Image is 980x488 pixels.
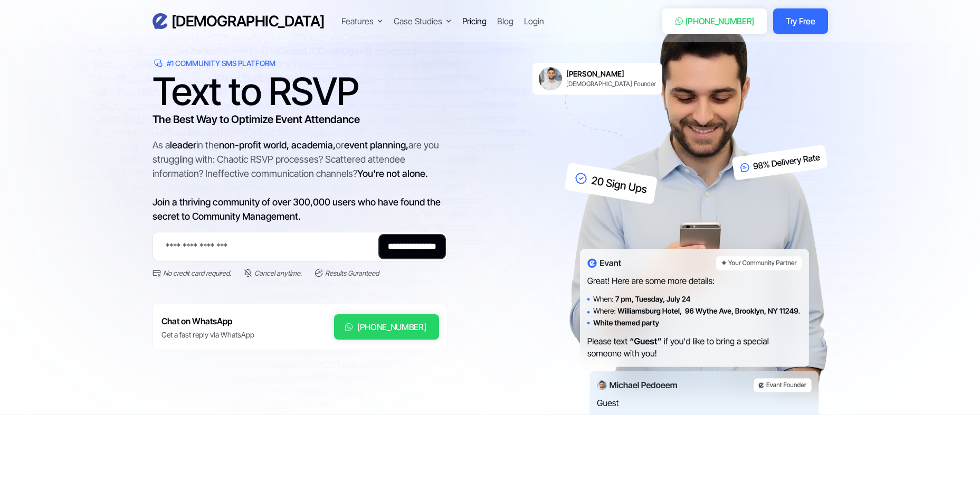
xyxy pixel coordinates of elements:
[153,76,448,107] h1: Text to RSVP
[357,321,426,333] div: [PHONE_NUMBER]
[153,232,448,278] form: Email Form 2
[394,15,452,27] div: Case Studies
[334,314,439,340] a: [PHONE_NUMBER]
[773,8,827,34] a: Try Free
[686,15,755,27] div: [PHONE_NUMBER]
[170,139,196,151] span: leader
[566,69,656,79] h6: [PERSON_NAME]
[161,330,254,340] div: Get a fast reply via WhatsApp
[161,314,254,329] h6: Chat on WhatsApp
[325,268,379,278] div: Results Guranteed
[532,63,662,95] a: [PERSON_NAME][DEMOGRAPHIC_DATA] Founder
[394,15,442,27] div: Case Studies
[254,268,302,278] div: Cancel anytime.
[566,80,656,88] div: [DEMOGRAPHIC_DATA] Founder
[341,15,383,27] div: Features
[357,168,428,179] span: You're not alone.
[497,15,513,27] a: Blog
[153,111,448,127] h3: The Best Way to Optimize Event Attendance
[172,12,325,31] h3: [DEMOGRAPHIC_DATA]
[341,15,374,27] div: Features
[662,8,767,34] a: [PHONE_NUMBER]
[153,196,441,222] span: Join a thriving community of over 300,000 users who have found the secret to Community Management.
[163,268,231,278] div: No credit card required.
[524,15,544,27] a: Login
[153,12,325,31] a: home
[344,139,408,151] span: event planning,
[153,138,448,223] div: As a in the or are you struggling with: Chaotic RSVP processes? Scattered attendee information? I...
[219,139,336,151] span: non-profit world, academia,
[167,58,275,69] div: #1 Community SMS Platform
[462,15,487,27] a: Pricing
